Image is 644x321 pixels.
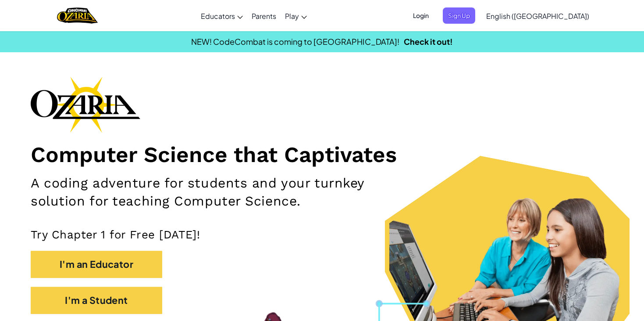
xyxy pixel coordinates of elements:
[31,227,613,242] p: Try Chapter 1 for Free [DATE]!
[247,4,281,28] a: Parents
[196,4,247,28] a: Educators
[31,287,162,314] button: I'm a Student
[408,7,434,24] button: Login
[201,11,235,21] span: Educators
[191,36,399,47] span: NEW! CodeCombat is coming to [GEOGRAPHIC_DATA]!
[486,11,589,21] span: English ([GEOGRAPHIC_DATA])
[31,251,162,278] button: I'm an Educator
[285,11,299,21] span: Play
[31,141,613,168] h1: Computer Science that Captivates
[404,36,453,47] a: Check it out!
[281,4,311,28] a: Play
[482,4,594,28] a: English ([GEOGRAPHIC_DATA])
[57,7,98,25] img: Home
[31,174,421,210] h2: A coding adventure for students and your turnkey solution for teaching Computer Science.
[443,7,475,24] button: Sign Up
[31,76,140,133] img: Ozaria branding logo
[57,7,98,25] a: Ozaria by CodeCombat logo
